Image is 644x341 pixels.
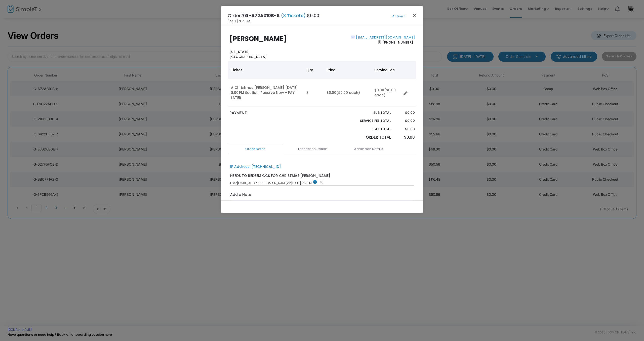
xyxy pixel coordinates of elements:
span: (3 Tickets) [280,12,307,19]
a: [EMAIL_ADDRESS][DOMAIN_NAME] [355,35,415,40]
p: Order Total [348,135,391,140]
span: ($0.00 each) [374,88,396,98]
td: 3 [303,79,324,107]
h4: Order# $0.00 [228,12,319,19]
div: NEEDS TO REDEEM GCS FOR CHRISTMAS [PERSON_NAME] [230,173,330,178]
th: Service Fee [371,61,401,79]
span: G-A72A310B-8 [245,12,280,19]
button: Action [384,14,414,19]
p: PAYMENT [229,110,320,116]
p: $0.00 [396,110,415,115]
span: User: [230,181,237,185]
a: Order Notes [228,144,283,154]
p: Tax Total [348,127,391,132]
span: [DATE] 3:14 PM [228,19,250,24]
td: $0.00 [371,79,401,107]
label: Add a Note [230,192,251,199]
p: Sub total [348,110,391,115]
p: $0.00 [396,135,415,140]
div: IP Address: [TECHNICAL_ID] [230,164,281,169]
td: $0.00 [324,79,371,107]
th: Ticket [228,61,303,79]
button: Close [412,12,418,19]
b: [US_STATE] [GEOGRAPHIC_DATA] [229,49,266,59]
span: ($0.00 each) [336,90,360,95]
p: $0.00 [396,127,415,132]
td: A Christmas [PERSON_NAME] [DATE] 8:00 PM Section: Reserve Now - PAY LATER [228,79,303,107]
a: Admission Details [341,144,396,154]
span: [PHONE_NUMBER] [381,38,415,46]
div: Data table [228,61,416,107]
p: $0.00 [396,118,415,123]
b: [PERSON_NAME] [229,34,287,43]
div: [EMAIL_ADDRESS][DOMAIN_NAME] [DATE] 3:19 PM [230,180,414,185]
th: Qty [303,61,324,79]
th: Price [324,61,371,79]
a: Transaction Details [284,144,340,154]
p: Service Fee Total [348,118,391,123]
span: on [287,181,291,185]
